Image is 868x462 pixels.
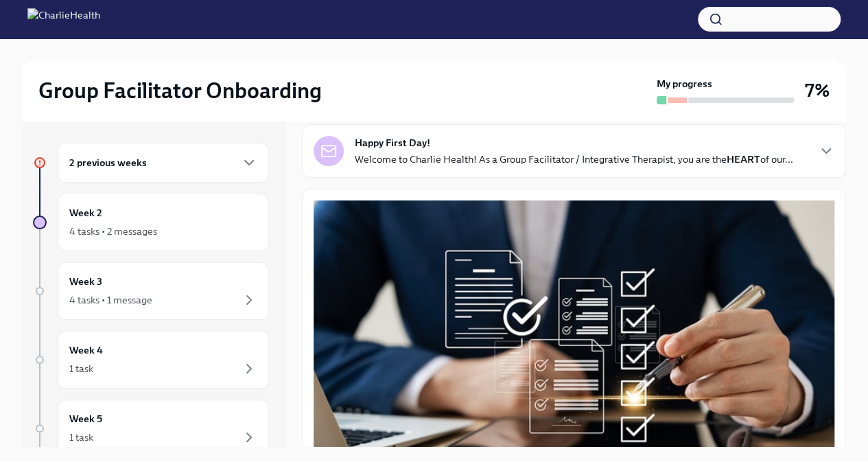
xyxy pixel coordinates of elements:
[657,77,712,91] strong: My progress
[69,293,152,307] div: 4 tasks • 1 message
[69,362,93,376] div: 1 task
[38,77,322,104] h2: Group Facilitator Onboarding
[33,400,269,457] a: Week 51 task
[27,8,100,30] img: CharlieHealth
[355,152,793,166] p: Welcome to Charlie Health! As a Group Facilitator / Integrative Therapist, you are the of our...
[69,155,147,170] h6: 2 previous weeks
[69,224,157,238] div: 4 tasks • 2 messages
[727,153,760,165] strong: HEART
[33,262,269,320] a: Week 34 tasks • 1 message
[33,331,269,389] a: Week 41 task
[355,136,430,150] strong: Happy First Day!
[69,411,102,426] h6: Week 5
[69,205,102,220] h6: Week 2
[69,274,102,289] h6: Week 3
[69,343,103,358] h6: Week 4
[58,143,269,183] div: 2 previous weeks
[69,430,93,444] div: 1 task
[805,78,830,103] h3: 7%
[33,194,269,251] a: Week 24 tasks • 2 messages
